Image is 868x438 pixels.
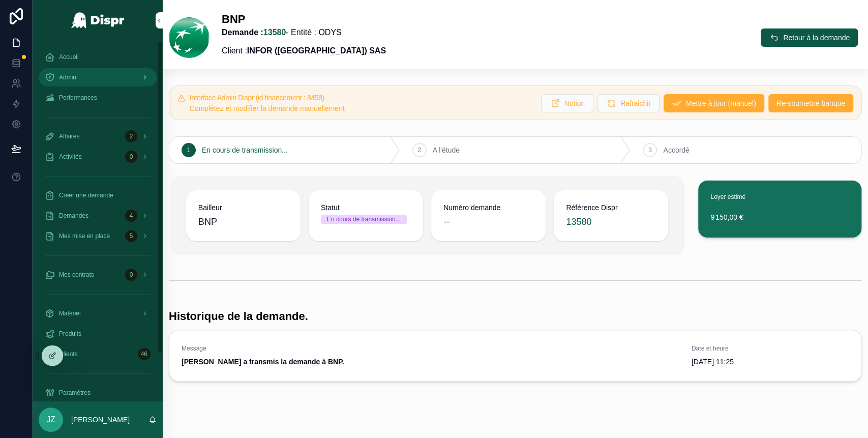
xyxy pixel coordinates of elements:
a: Activités0 [39,148,157,166]
span: Référence Dispr [566,202,656,213]
a: 13580 [566,215,591,229]
button: Rafraichir [597,94,660,112]
span: Paramètres [59,389,91,397]
button: Retour à la demande [761,28,858,47]
span: Mes mise en place [59,232,110,240]
span: Affaires [59,132,79,140]
span: BNP [198,215,288,229]
span: Message [182,344,679,353]
span: Bailleur [198,202,288,213]
span: Créer une demande [59,191,113,199]
div: 0 [125,151,137,163]
span: Retour à la demande [783,33,850,43]
strong: INFOR ([GEOGRAPHIC_DATA]) SAS [247,46,386,55]
a: Performances [39,89,157,107]
span: Rafraichir [620,98,651,108]
span: Numéro demande [443,202,533,213]
a: Demandes4 [39,207,157,225]
span: Re-soumettre banque [776,98,845,108]
div: 5 [125,230,137,242]
div: scrollable content [33,41,163,401]
strong: Demande : [222,28,286,37]
span: Complétez et modifier la demande manuellement [190,104,345,112]
a: Matériel [39,304,157,323]
div: 4 [125,210,137,222]
strong: [PERSON_NAME] a transmis la demande à BNP. [182,358,344,366]
span: Mes contrats [59,271,94,279]
span: 2 [417,146,421,154]
p: Client : [222,45,386,57]
span: En cours de transmission... [202,145,288,155]
h5: Interface Admin Dispr (id financement : 8458) [190,94,533,101]
a: Mes mise en place5 [39,227,157,245]
span: Performances [59,94,97,102]
a: Créer une demande [39,186,157,205]
span: Admin [59,73,76,81]
a: Affaires2 [39,127,157,145]
a: Mes contrats0 [39,266,157,284]
span: Clients [59,350,78,358]
span: 3 [648,146,652,154]
span: JZ [46,414,55,426]
h1: BNP [222,12,386,26]
span: Accueil [59,53,79,61]
div: Complétez et modifier la demande manuellement [190,103,533,113]
span: Loyer estimé [710,193,745,200]
a: Accueil [39,48,157,66]
span: Demandes [59,212,88,220]
a: 13580 [263,28,286,37]
span: Matériel [59,309,81,317]
div: En cours de transmission... [327,215,401,224]
span: Statut [321,202,411,213]
div: 0 [125,269,137,281]
span: Accordé [663,145,689,155]
button: Notion [541,94,593,112]
p: [PERSON_NAME] [71,415,130,425]
h1: Historique de la demande. [169,309,308,324]
span: 9 150,00 € [710,212,849,222]
div: 46 [138,348,151,360]
span: [DATE] 11:25 [692,357,849,367]
span: Date et heure [692,344,849,353]
span: Produits [59,330,81,338]
div: 2 [125,130,137,142]
a: Admin [39,68,157,86]
img: App logo [71,12,125,28]
a: Paramètres [39,384,157,402]
p: - Entité : ODYS [222,26,386,39]
button: Mettre à jour (manuel) [664,94,764,112]
span: -- [443,215,450,229]
span: A l'étude [433,145,460,155]
a: Produits [39,325,157,343]
span: Activités [59,153,82,161]
span: Notion [564,98,584,108]
span: Mettre à jour (manuel) [686,98,756,108]
a: Clients46 [39,345,157,363]
span: 1 [187,146,191,154]
button: Re-soumettre banque [768,94,853,112]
